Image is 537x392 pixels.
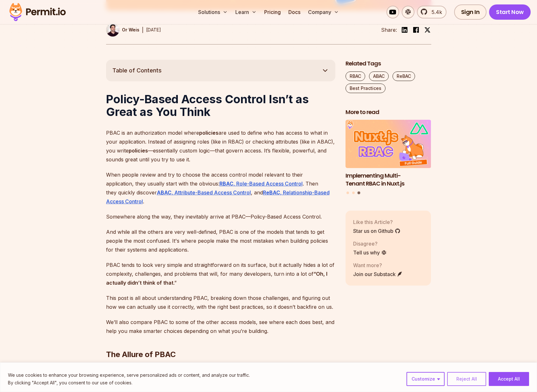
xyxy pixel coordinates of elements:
[106,271,327,286] strong: “Oh, I actually didn’t think of that
[489,372,529,386] button: Accept All
[122,27,139,33] p: Or Weis
[454,4,487,20] a: Sign In
[106,227,335,254] p: And while all the others are very well-defined, PBAC is one of the models that tends to get peopl...
[346,120,431,187] a: Implementing Multi-Tenant RBAC in Nuxt.jsImplementing Multi-Tenant RBAC in Nuxt.js
[353,270,403,278] a: Join our Substack
[6,1,69,23] img: Permit logo
[346,71,365,81] a: RBAC
[106,60,335,81] button: Table of Contents
[428,8,442,16] span: 5.4k
[447,372,486,386] button: Reject All
[157,189,171,196] strong: ABAC
[8,379,250,387] p: By clicking "Accept All", you consent to our use of cookies.
[106,128,335,164] p: PBAC is an authorization model where are used to define who has access to what in your applicatio...
[417,6,446,18] a: 5.4k
[106,260,335,287] p: PBAC tends to look very simple and straightforward on its surface, but it actually hides a lot of...
[106,324,335,360] h2: The Allure of PBAC
[106,318,335,335] p: We’ll also compare PBAC to some of the other access models, see where each does best, and help yo...
[381,26,397,34] li: Share:
[262,6,283,18] a: Pricing
[412,26,420,34] img: facebook
[142,26,144,34] div: |
[346,120,431,195] div: Posts
[353,240,387,247] p: Disagree?
[346,120,431,168] img: Implementing Multi-Tenant RBAC in Nuxt.js
[106,93,335,118] h1: Policy-Based Access Control Isn’t as Great as You Think
[106,23,119,37] img: Or Weis
[401,26,408,34] img: linkedin
[406,372,445,386] button: Customize
[233,6,259,18] button: Learn
[346,84,386,93] a: Best Practices
[346,108,431,116] h2: More to read
[146,27,161,32] time: [DATE]
[346,172,431,188] h3: Implementing Multi-Tenant RBAC in Nuxt.js
[353,218,400,226] p: Like this Article?
[346,120,431,187] li: 3 of 3
[112,66,162,75] span: Table of Contents
[352,192,355,194] button: Go to slide 2
[129,147,148,154] strong: policies
[489,4,531,20] a: Start Now
[106,212,335,221] p: Somewhere along the way, they inevitably arrive at PBAC—Policy-Based Access Control.
[106,294,335,311] p: This post is all about understanding PBAC, breaking down those challenges, and figuring out how w...
[196,6,230,18] button: Solutions
[353,227,400,235] a: Star us on Github
[305,6,341,18] button: Company
[157,189,251,196] a: ABAC, Attribute-Based Access Control
[219,180,303,187] a: RBAC, Role-Based Access Control
[353,261,403,269] p: Want more?
[219,180,233,187] strong: RBAC
[346,60,431,68] h2: Related Tags
[369,71,389,81] a: ABAC
[8,371,250,379] p: We use cookies to enhance your browsing experience, serve personalized ads or content, and analyz...
[424,27,431,33] img: twitter
[263,189,280,196] strong: ReBAC
[106,189,330,205] a: ReBAC, Relationship-Based Access Control
[286,6,303,18] a: Docs
[106,23,139,37] a: Or Weis
[358,192,360,194] button: Go to slide 3
[393,71,415,81] a: ReBAC
[353,249,387,256] a: Tell us why
[199,130,218,136] strong: policies
[346,192,349,194] button: Go to slide 1
[106,170,335,206] p: When people review and try to choose the access control model relevant to their application, they...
